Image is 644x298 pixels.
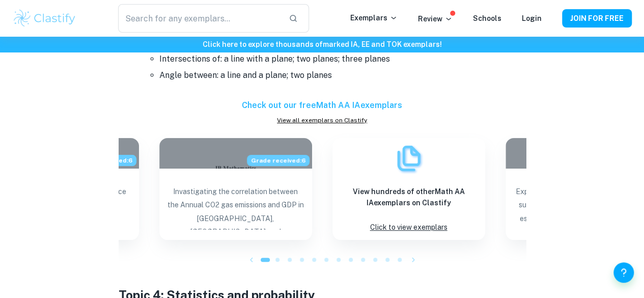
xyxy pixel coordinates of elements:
span: Grade received: 6 [247,155,310,166]
p: Exemplars [350,12,398,23]
p: Review [418,13,453,24]
img: Exemplars [394,143,424,174]
h6: Click here to explore thousands of marked IA, EE and TOK exemplars ! [2,39,642,50]
h6: View hundreds of other Math AA IA exemplars on Clastify [341,186,477,208]
a: View all exemplars on Clastify [119,116,526,125]
a: Schools [473,14,501,22]
p: Click to view exemplars [370,221,447,234]
img: Clastify logo [12,8,77,29]
p: Invastigating the correlation between the Annual CO2 gas emissions and GDP in [GEOGRAPHIC_DATA], ... [167,185,304,230]
input: Search for any exemplars... [118,4,281,33]
a: Login [522,14,542,22]
h6: Check out our free Math AA IA exemplars [119,99,526,112]
button: JOIN FOR FREE [562,9,632,28]
a: Blog exemplar: Invastigating the correlation between thGrade received:6Invastigating the correlat... [159,138,312,240]
li: Intersections of: a line with a plane; two planes; three planes [159,51,526,67]
li: Angle between: a line and a plane; two planes [159,67,526,84]
a: ExemplarsView hundreds of otherMath AA IAexemplars on ClastifyClick to view exemplars [332,138,485,240]
button: Help and Feedback [613,262,634,283]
